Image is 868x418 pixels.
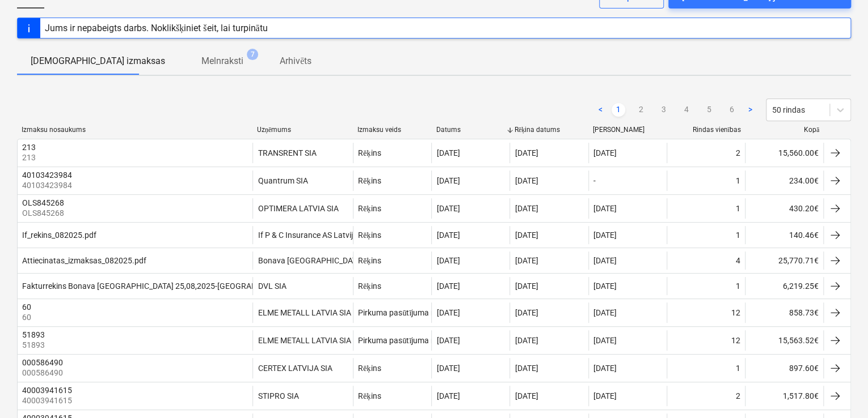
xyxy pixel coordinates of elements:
[750,126,819,134] div: Kopā
[736,176,740,185] div: 1
[515,126,584,134] div: Rēķina datums
[358,176,381,186] div: Rēķins
[358,231,381,240] div: Rēķins
[22,312,33,323] p: 60
[702,103,716,117] a: Page 5
[593,204,617,213] div: [DATE]
[436,231,460,240] div: [DATE]
[436,176,460,185] div: [DATE]
[515,391,538,400] div: [DATE]
[745,143,823,163] div: 15,560.00€
[745,358,823,378] div: 897.60€
[22,386,72,395] div: 40003941615
[671,126,740,134] div: Rindas vienības
[593,281,617,291] div: [DATE]
[258,391,298,400] div: STIPRO SIA
[280,54,311,68] p: Arhivēts
[745,198,823,219] div: 430.20€
[515,308,538,317] div: [DATE]
[358,204,381,214] div: Rēķins
[45,23,268,33] div: Jums ir nepabeigts darbs. Noklikšķiniet šeit, lai turpinātu
[436,364,460,373] div: [DATE]
[22,170,72,180] div: 40103423984
[358,364,381,373] div: Rēķins
[745,302,823,323] div: 858.73€
[22,367,65,378] p: 000586490
[22,198,64,207] div: OLS845268
[634,103,648,117] a: Page 2
[436,126,505,134] div: Datums
[736,204,740,213] div: 1
[258,308,351,317] div: ELME METALL LATVIA SIA
[436,308,460,317] div: [DATE]
[736,148,740,157] div: 2
[745,277,823,295] div: 6,219.25€
[22,231,96,240] div: If_rekins_082025.pdf
[258,148,316,157] div: TRANSRENT SIA
[22,281,306,291] div: Fakturrekins Bonava [GEOGRAPHIC_DATA] 25,08,2025-[GEOGRAPHIC_DATA]pdf
[731,336,740,345] div: 12
[22,207,66,219] p: OLS845268
[593,126,662,134] div: [PERSON_NAME]
[811,364,868,418] iframe: Chat Widget
[436,391,460,400] div: [DATE]
[736,364,740,373] div: 1
[358,281,381,291] div: Rēķins
[22,330,45,339] div: 51893
[358,256,381,266] div: Rēķins
[515,281,538,291] div: [DATE]
[247,49,258,60] span: 7
[736,391,740,400] div: 2
[258,336,351,345] div: ELME METALL LATVIA SIA
[736,256,740,265] div: 4
[258,281,286,291] div: DVL SIA
[680,103,693,117] a: Page 4
[593,308,617,317] div: [DATE]
[515,231,538,240] div: [DATE]
[593,231,617,240] div: [DATE]
[593,176,596,185] div: -
[593,103,607,117] a: Previous page
[436,336,460,345] div: [DATE]
[436,148,460,157] div: [DATE]
[436,204,460,213] div: [DATE]
[745,251,823,270] div: 25,770.71€
[258,231,380,240] div: If P & C Insurance AS Latvijas filiāle
[258,176,307,185] div: Quantrum SIA
[22,152,38,163] p: 213
[436,256,460,265] div: [DATE]
[725,103,739,117] a: Page 6
[358,308,451,318] div: Pirkuma pasūtījuma rēķins
[515,256,538,265] div: [DATE]
[436,281,460,291] div: [DATE]
[22,358,63,367] div: 000586490
[31,54,165,68] p: [DEMOGRAPHIC_DATA] izmaksas
[258,364,332,373] div: CERTEX LATVIJA SIA
[22,256,146,265] div: Attiecinatas_izmaksas_082025.pdf
[22,180,74,191] p: 40103423984
[743,103,757,117] a: Next page
[258,256,363,265] div: Bonava [GEOGRAPHIC_DATA]
[515,176,538,185] div: [DATE]
[357,126,427,134] div: Izmaksu veids
[358,336,451,346] div: Pirkuma pasūtījuma rēķins
[593,256,617,265] div: [DATE]
[736,281,740,291] div: 1
[731,308,740,317] div: 12
[593,364,617,373] div: [DATE]
[515,336,538,345] div: [DATE]
[258,204,338,213] div: OPTIMERA LATVIA SIA
[22,126,248,134] div: Izmaksu nosaukums
[515,364,538,373] div: [DATE]
[201,54,243,68] p: Melnraksti
[22,395,74,406] p: 40003941615
[593,148,617,157] div: [DATE]
[612,103,625,117] a: Page 1 is your current page
[515,148,538,157] div: [DATE]
[593,336,617,345] div: [DATE]
[358,148,381,158] div: Rēķins
[515,204,538,213] div: [DATE]
[736,231,740,240] div: 1
[593,391,617,400] div: [DATE]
